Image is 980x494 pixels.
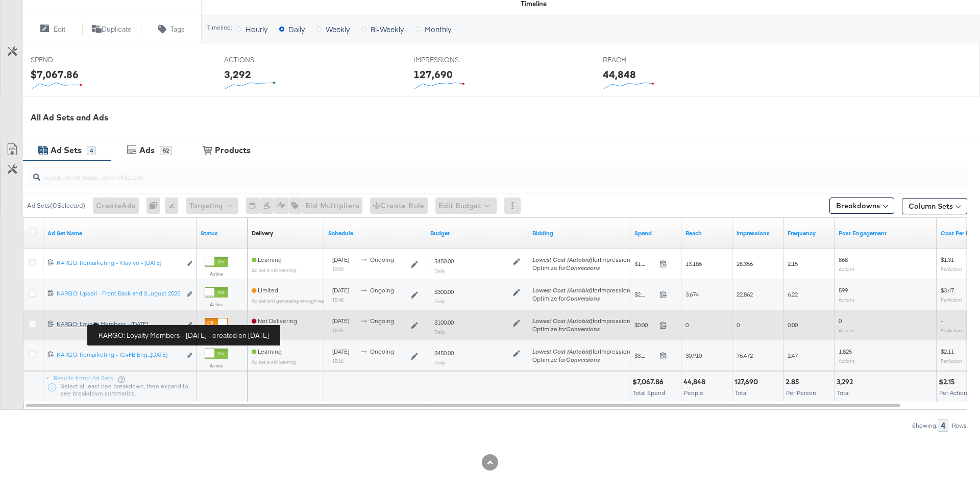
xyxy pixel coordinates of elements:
[332,317,349,325] span: [DATE]
[434,298,445,304] sub: Daily
[434,267,445,274] sub: Daily
[40,163,881,183] input: Search Ad Set Name, ID or Objective
[634,290,655,298] span: $2,079.74
[685,352,702,359] span: 30,910
[941,297,962,303] sub: Per Action
[685,229,728,237] a: The number of people your ad was served to.
[434,318,454,327] div: $100.00
[47,229,192,237] a: Your Ad Set name.
[425,24,451,34] span: Monthly
[683,377,708,387] div: 44,848
[252,267,297,273] sub: Ad set is still learning.
[434,329,445,335] sub: Daily
[839,256,848,263] span: 868
[57,259,181,267] div: KARGO: Remarketing - Klaviyo - [DATE]
[207,24,232,31] div: Timeline:
[532,348,633,355] span: for Impressions
[685,321,689,329] span: 0
[532,356,633,364] div: Optimize for
[634,321,655,329] span: $0.00
[413,55,490,65] span: IMPRESSIONS
[941,317,943,325] span: -
[685,290,699,298] span: 3,674
[837,389,850,397] span: Total
[170,24,185,34] span: Tags
[252,348,282,355] span: Learning
[370,348,394,355] span: ongoing
[27,201,85,210] div: Ad Sets ( 0 Selected)
[566,356,600,363] em: Conversions
[788,260,798,267] span: 2.15
[102,24,132,34] span: Duplicate
[57,320,181,331] a: KARGO: Loyalty Members - [DATE]
[941,358,962,364] sub: Per Action
[941,266,962,272] sub: Per Action
[632,377,667,387] div: $7,067.86
[434,288,454,296] div: $300.00
[938,419,948,432] div: 4
[252,317,297,325] span: Not Delivering
[146,197,165,214] div: 0
[737,260,753,267] span: 28,356
[332,358,344,364] sub: 15:16
[57,351,181,359] div: KARGO: Remarketing - IG+FB Eng...[DATE]
[941,256,954,263] span: $1.31
[54,24,65,34] span: Edit
[430,229,524,237] a: Shows the current budget of Ad Set.
[532,286,593,294] em: Lowest Cost (Autobid)
[31,67,79,82] div: $7,067.86
[532,264,633,272] div: Optimize for
[57,289,181,298] div: KARGO: Upsell - Front Back and S...ugust 2025
[737,290,753,298] span: 22,862
[939,377,958,387] div: $2.15
[532,348,593,355] em: Lowest Cost (Autobid)
[734,377,761,387] div: 127,690
[57,289,181,300] a: KARGO: Upsell - Front Back and S...ugust 2025
[31,112,980,123] div: All Ad Sets and Ads
[51,144,82,156] div: Ad Sets
[532,317,633,325] span: for Impressions
[634,229,677,237] a: The total amount spent to date.
[224,55,301,65] span: ACTIONS
[22,23,82,35] button: Edit
[332,297,344,303] sub: 15:48
[951,422,967,429] div: Rows
[603,55,679,65] span: REACH
[532,256,593,263] em: Lowest Cost (Autobid)
[603,67,636,82] div: 44,848
[252,286,278,294] span: Limited
[141,23,201,35] button: Tags
[434,349,454,357] div: $450.00
[912,422,938,429] div: Showing:
[215,144,251,156] div: Products
[252,328,268,334] sub: Paused
[434,359,445,365] sub: Daily
[788,229,830,237] a: The average number of times your ad was served to each person.
[532,256,633,263] span: for Impressions
[139,144,155,156] div: Ads
[566,264,600,271] em: Conversions
[371,24,404,34] span: Bi-Weekly
[532,229,626,237] a: Shows your bid and optimisation settings for this Ad Set.
[939,389,967,397] span: Per Action
[370,317,394,325] span: ongoing
[839,358,855,364] sub: Actions
[634,352,655,359] span: $3,850.68
[532,317,593,325] em: Lowest Cost (Autobid)
[57,259,181,269] a: KARGO: Remarketing - Klaviyo - [DATE]
[902,198,967,214] button: Column Sets
[788,290,798,298] span: 6.22
[839,348,852,355] span: 1,825
[246,24,267,34] span: Hourly
[735,389,748,397] span: Total
[57,320,181,328] div: KARGO: Loyalty Members - [DATE]
[837,377,856,387] div: 3,292
[87,146,96,155] div: 4
[413,67,453,82] div: 127,690
[786,389,816,397] span: Per Person
[252,229,273,237] a: Reflects the ability of your Ad Set to achieve delivery based on ad states, schedule and budget.
[31,55,107,65] span: SPEND
[532,286,633,294] span: for Impressions
[634,260,655,267] span: $1,137.44
[737,229,779,237] a: The number of times your ad was served. On mobile apps an ad is counted as served the first time ...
